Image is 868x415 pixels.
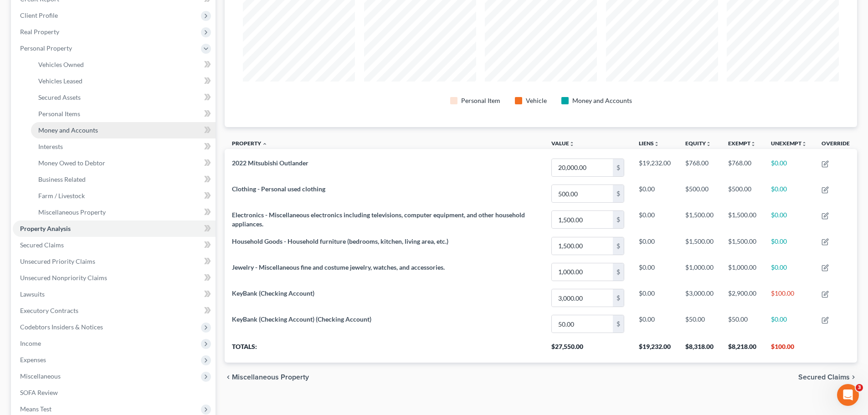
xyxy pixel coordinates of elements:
td: $500.00 [678,181,721,207]
th: Override [814,134,857,155]
i: chevron_left [225,374,232,381]
div: $ [613,185,624,202]
i: expand_less [262,141,267,147]
td: $100.00 [764,285,814,311]
td: $0.00 [632,285,678,311]
span: Vehicles Leased [38,77,82,85]
a: Unsecured Priority Claims [13,253,216,270]
span: KeyBank (Checking Account) [232,289,314,297]
i: unfold_more [801,141,807,147]
th: $100.00 [764,337,814,363]
input: 0.00 [552,211,613,228]
th: $27,550.00 [544,337,632,363]
span: Miscellaneous Property [38,208,106,216]
td: $0.00 [764,311,814,337]
div: Money and Accounts [572,96,632,105]
a: Unsecured Nonpriority Claims [13,270,216,286]
span: Farm / Livestock [38,192,85,200]
th: $8,218.00 [721,337,764,363]
span: 2022 Mitsubishi Outlander [232,159,308,167]
input: 0.00 [552,289,613,307]
span: Codebtors Insiders & Notices [20,323,103,331]
span: Miscellaneous [20,372,61,380]
span: Unsecured Nonpriority Claims [20,274,107,282]
th: $19,232.00 [632,337,678,363]
input: 0.00 [552,315,613,333]
a: Unexemptunfold_more [771,140,807,147]
span: Jewelry - Miscellaneous fine and costume jewelry, watches, and accessories. [232,263,445,271]
td: $19,232.00 [632,154,678,180]
a: Property expand_less [232,140,267,147]
span: Property Analysis [20,225,71,232]
span: Personal Property [20,44,72,52]
a: SOFA Review [13,384,216,401]
input: 0.00 [552,263,613,281]
a: Interests [31,138,216,155]
a: Miscellaneous Property [31,204,216,220]
div: Vehicle [526,96,547,105]
td: $768.00 [721,154,764,180]
a: Vehicles Leased [31,73,216,89]
a: Personal Items [31,106,216,122]
span: Clothing - Personal used clothing [232,185,325,193]
td: $0.00 [632,207,678,233]
span: Secured Assets [38,93,81,101]
a: Lawsuits [13,286,216,302]
span: Money and Accounts [38,126,98,134]
span: Business Related [38,175,86,183]
span: Lawsuits [20,290,45,298]
span: Means Test [20,405,51,413]
a: Secured Claims [13,237,216,253]
span: Real Property [20,28,59,36]
td: $0.00 [764,259,814,285]
i: chevron_right [850,374,857,381]
a: Money and Accounts [31,122,216,138]
div: $ [613,237,624,255]
span: Expenses [20,356,46,364]
span: Secured Claims [798,374,850,381]
iframe: Intercom live chat [837,384,859,406]
a: Exemptunfold_more [728,140,756,147]
input: 0.00 [552,185,613,202]
td: $0.00 [632,311,678,337]
a: Vehicles Owned [31,56,216,73]
span: Unsecured Priority Claims [20,257,95,265]
td: $0.00 [632,181,678,207]
span: SOFA Review [20,389,58,396]
td: $1,000.00 [721,259,764,285]
td: $1,500.00 [721,233,764,259]
td: $0.00 [764,154,814,180]
span: Household Goods - Household furniture (bedrooms, kitchen, living area, etc.) [232,237,448,245]
a: Secured Assets [31,89,216,106]
div: $ [613,211,624,228]
span: Personal Items [38,110,80,118]
i: unfold_more [569,141,575,147]
td: $1,500.00 [678,233,721,259]
span: Interests [38,143,63,150]
button: chevron_left Miscellaneous Property [225,374,309,381]
span: Money Owed to Debtor [38,159,105,167]
a: Property Analysis [13,220,216,237]
span: Executory Contracts [20,307,78,314]
button: Secured Claims chevron_right [798,374,857,381]
td: $0.00 [764,181,814,207]
div: $ [613,289,624,307]
td: $50.00 [721,311,764,337]
div: Personal Item [461,96,500,105]
span: Electronics - Miscellaneous electronics including televisions, computer equipment, and other hous... [232,211,525,228]
td: $0.00 [764,207,814,233]
th: Totals: [225,337,544,363]
td: $1,500.00 [721,207,764,233]
td: $50.00 [678,311,721,337]
i: unfold_more [654,141,659,147]
span: 3 [856,384,863,391]
a: Farm / Livestock [31,188,216,204]
td: $0.00 [764,233,814,259]
td: $3,000.00 [678,285,721,311]
td: $1,500.00 [678,207,721,233]
div: $ [613,263,624,281]
td: $0.00 [632,259,678,285]
a: Executory Contracts [13,302,216,319]
a: Valueunfold_more [551,140,575,147]
i: unfold_more [706,141,711,147]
